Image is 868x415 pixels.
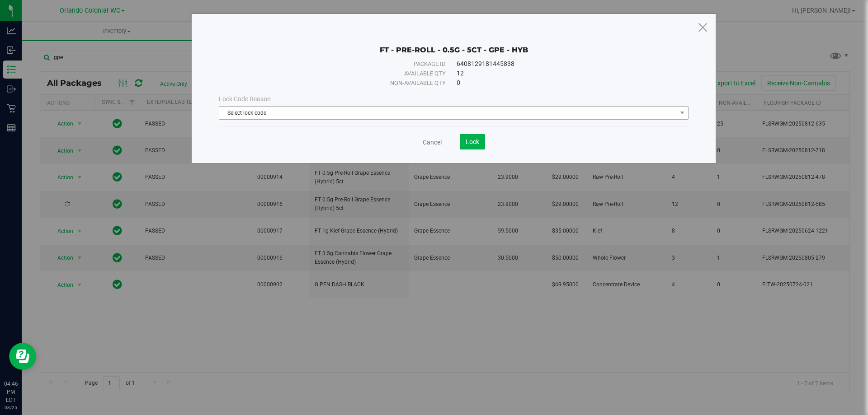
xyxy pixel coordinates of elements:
[239,60,446,69] div: Package ID
[219,95,271,103] span: Lock Code Reason
[466,138,479,145] span: Lock
[239,79,446,88] div: Non-available qty
[460,134,485,149] button: Lock
[457,59,668,69] div: 6408129181445838
[457,78,668,88] div: 0
[457,69,668,78] div: 12
[239,69,446,78] div: Available qty
[219,32,689,55] div: FT - PRE-ROLL - 0.5G - 5CT - GPE - HYB
[219,107,677,119] span: Select lock code
[423,138,442,147] a: Cancel
[9,343,36,370] iframe: Resource center
[677,107,688,119] span: select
